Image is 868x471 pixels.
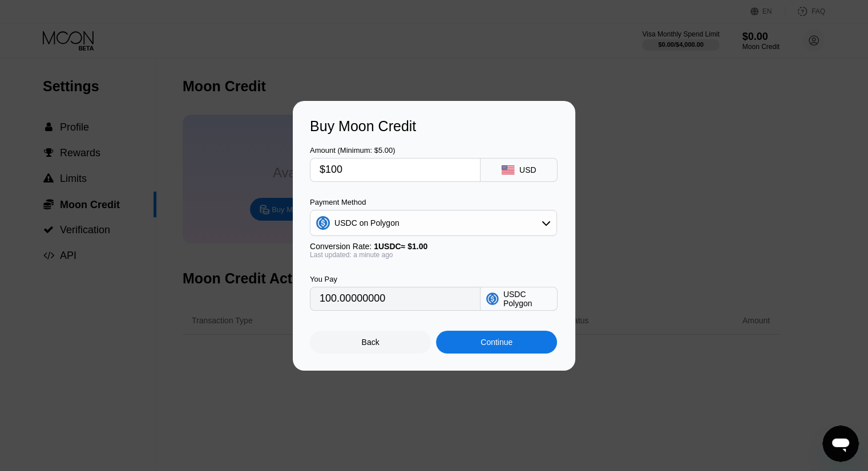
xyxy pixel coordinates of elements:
[374,242,427,251] span: 1 USDC ≈ $1.00
[310,251,557,259] div: Last updated: a minute ago
[503,290,551,308] div: USDC Polygon
[310,146,481,155] div: Amount (Minimum: $5.00)
[519,165,536,174] div: USD
[822,425,859,462] iframe: Button to launch messaging window
[334,218,399,228] div: USDC on Polygon
[310,242,557,251] div: Conversion Rate:
[310,275,481,283] div: You Pay
[436,331,557,354] div: Continue
[310,118,558,135] div: Buy Moon Credit
[310,212,556,234] div: USDC on Polygon
[310,331,431,354] div: Back
[481,338,512,347] div: Continue
[362,338,380,347] div: Back
[310,198,557,206] div: Payment Method
[320,159,471,181] input: $0.00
